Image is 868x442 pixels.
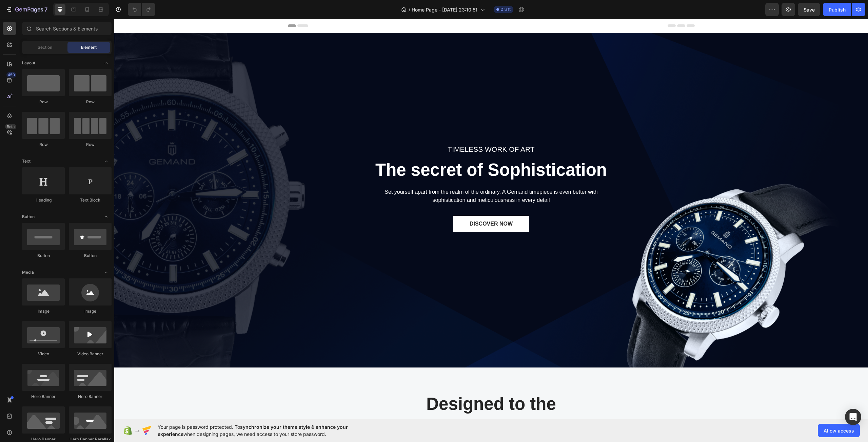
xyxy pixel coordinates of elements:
div: Publish [829,6,846,13]
div: Beta [5,124,16,129]
div: Hero Banner [22,394,65,400]
iframe: Design area [114,19,868,419]
span: Button [22,214,35,220]
div: Open Intercom Messenger [845,409,861,425]
span: Allow access [824,427,854,434]
p: Designed to the pinnacle of precision [276,374,478,419]
span: Section [38,44,52,50]
div: Button [69,253,112,259]
p: 7 [44,5,47,14]
span: Save [804,7,815,13]
p: Set yourself apart from the realm of the ordinary. A Gemand timepiece is even better with sophist... [259,169,495,185]
p: The secret of Sophistication [259,140,495,162]
button: Publish [823,3,851,16]
div: Row [69,142,112,148]
span: Toggle open [101,58,112,68]
span: Text [22,158,31,164]
div: 450 [6,72,16,78]
div: Heading [22,197,65,203]
div: Image [22,308,65,314]
span: Media [22,269,34,275]
div: Video [22,351,65,357]
div: Row [22,142,65,148]
span: Draft [500,6,511,13]
div: Hero Banner [69,394,112,400]
span: synchronize your theme style & enhance your experience [158,424,348,437]
div: Button [22,253,65,259]
button: DISCOVER NOW [339,197,415,213]
button: Save [798,3,820,16]
span: Layout [22,60,35,66]
div: Image [69,308,112,314]
span: Toggle open [101,267,112,278]
span: Toggle open [101,156,112,167]
span: Your page is password protected. To when designing pages, we need access to your store password. [158,423,374,438]
div: Undo/Redo [128,3,155,16]
p: TIMELESS WORK OF ART [259,125,495,136]
span: Home Page - [DATE] 23:10:51 [412,6,477,13]
span: Element [81,44,97,50]
span: Toggle open [101,211,112,222]
button: 7 [3,3,51,16]
input: Search Sections & Elements [22,22,112,35]
div: Video Banner [69,351,112,357]
div: Text Block [69,197,112,203]
button: Allow access [818,424,860,437]
div: Row [22,99,65,105]
div: DISCOVER NOW [355,201,398,209]
div: Row [69,99,112,105]
span: / [409,6,410,13]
